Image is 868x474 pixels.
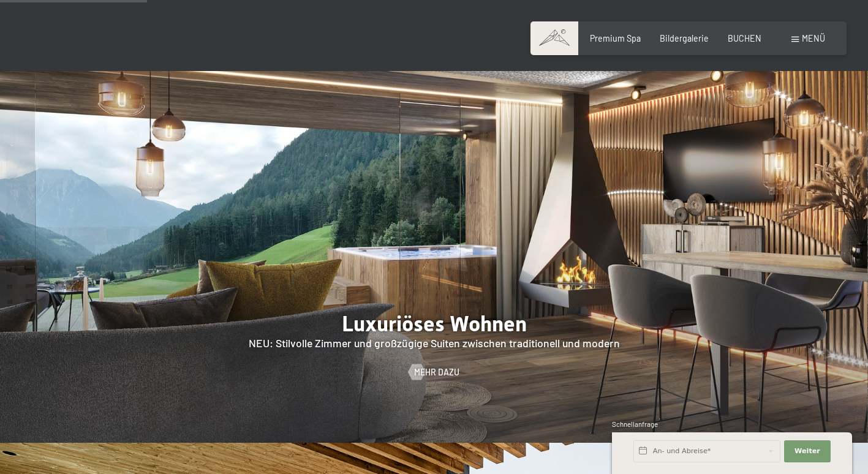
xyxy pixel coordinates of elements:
[612,420,658,428] span: Schnellanfrage
[414,366,459,378] span: Mehr dazu
[784,440,831,462] button: Weiter
[590,33,641,43] a: Premium Spa
[794,446,820,456] span: Weiter
[660,33,709,43] a: Bildergalerie
[802,33,825,43] span: Menü
[409,366,459,378] a: Mehr dazu
[728,33,761,43] a: BUCHEN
